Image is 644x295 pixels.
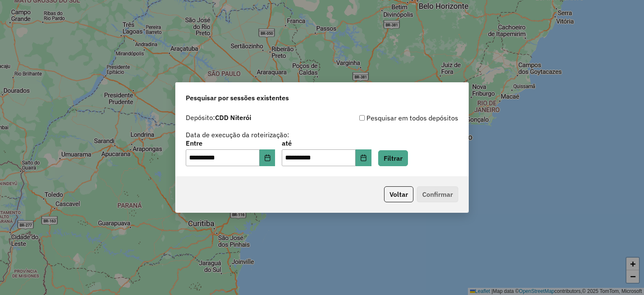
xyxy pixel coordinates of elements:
div: Pesquisar em todos depósitos [322,113,458,123]
button: Choose Date [356,149,371,166]
label: Entre [186,138,275,148]
button: Choose Date [260,149,275,166]
button: Voltar [384,186,413,202]
label: até [282,138,371,148]
strong: CDD Niterói [215,113,251,122]
label: Depósito: [186,112,251,123]
label: Data de execução da roteirização: [186,130,289,140]
button: Filtrar [378,150,408,166]
span: Pesquisar por sessões existentes [186,93,289,103]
